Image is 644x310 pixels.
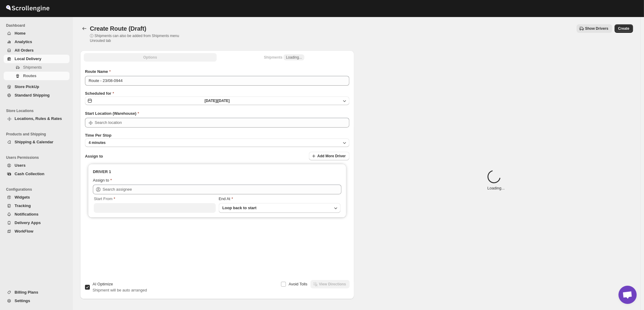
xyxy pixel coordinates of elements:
[286,55,302,60] span: Loading...
[15,31,25,36] span: Home
[90,33,188,43] p: ⓘ Shipments can also be added from Shipments menu Unrouted tab
[85,76,349,86] input: Eg: Bengaluru Route
[85,97,349,105] button: [DATE]|[DATE]
[15,163,25,168] span: Users
[205,99,218,103] span: [DATE] |
[487,170,505,191] div: Loading...
[15,48,34,53] span: All Orders
[143,55,157,60] span: Options
[15,220,41,225] span: Delivery Apps
[93,282,113,286] span: AI Optimize
[6,132,70,137] span: Products and Shipping
[15,93,50,97] span: Standard Shipping
[89,140,106,145] span: 4 minutes
[4,210,69,219] button: Notifications
[85,133,111,138] span: Time Per Stop
[6,108,70,113] span: Store Locations
[85,138,349,147] button: 4 minutes
[84,53,217,62] button: All Route Options
[15,172,44,176] span: Cash Collection
[4,63,69,72] button: Shipments
[222,206,257,210] span: Loop back to start
[218,99,230,103] span: [DATE]
[289,282,307,286] span: Avoid Tolls
[309,152,349,160] button: Add More Driver
[85,111,136,116] span: Start Location (Warehouse)
[23,73,36,78] span: Routes
[4,72,69,80] button: Routes
[218,53,351,62] button: Selected Shipments
[80,64,354,266] div: All Route Options
[618,26,629,31] span: Create
[93,177,109,183] div: Assign to
[4,114,69,123] button: Locations, Rules & Rates
[4,170,69,178] button: Cash Collection
[4,38,69,46] button: Analytics
[23,65,42,70] span: Shipments
[15,298,30,303] span: Settings
[15,140,53,144] span: Shipping & Calendar
[6,23,70,28] span: Dashboard
[6,155,70,160] span: Users Permissions
[93,169,341,175] h3: DRIVER 1
[4,202,69,210] button: Tracking
[15,84,39,89] span: Store PickUp
[15,116,62,121] span: Locations, Rules & Rates
[95,118,349,128] input: Search location
[4,219,69,227] button: Delivery Apps
[619,286,637,304] a: Open chat
[4,29,69,38] button: Home
[4,161,69,170] button: Users
[85,154,103,158] span: Assign to
[90,25,146,32] span: Create Route (Draft)
[15,212,39,216] span: Notifications
[317,154,346,158] span: Add More Driver
[4,193,69,202] button: Widgets
[15,195,30,199] span: Widgets
[94,196,112,201] span: Start From
[85,69,108,74] span: Route Name
[219,196,341,202] div: End At
[219,203,341,213] button: Loop back to start
[80,24,89,33] button: Routes
[264,54,304,60] div: Shipments
[4,288,69,297] button: Billing Plans
[577,24,612,33] button: Show Drivers
[15,290,38,295] span: Billing Plans
[615,24,633,33] button: Create
[4,297,69,305] button: Settings
[103,185,341,194] input: Search assignee
[85,91,111,96] span: Scheduled for
[15,229,33,233] span: WorkFlow
[15,203,31,208] span: Tracking
[6,187,70,192] span: Configurations
[15,39,32,44] span: Analytics
[4,227,69,236] button: WorkFlow
[4,138,69,146] button: Shipping & Calendar
[15,56,41,61] span: Local Delivery
[93,288,147,292] span: Shipment will be auto arranged
[585,26,608,31] span: Show Drivers
[4,46,69,55] button: All Orders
